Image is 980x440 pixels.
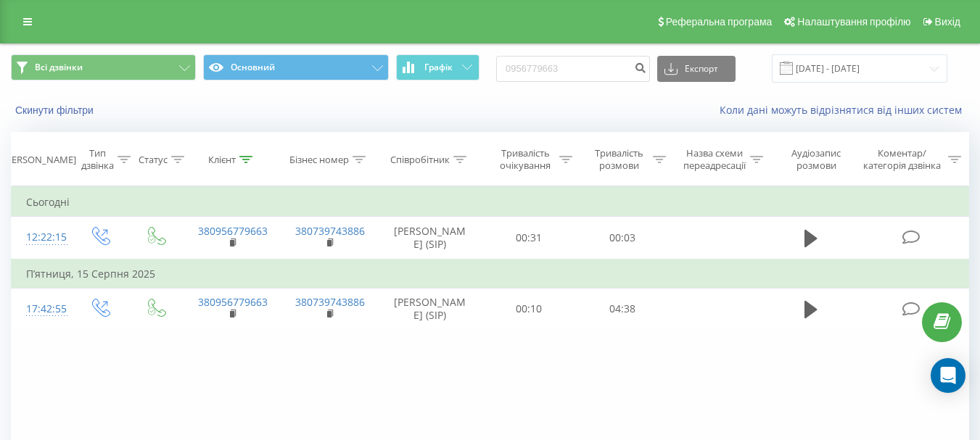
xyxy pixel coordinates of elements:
[931,358,965,393] div: Open Intercom Messenger
[378,288,482,330] td: [PERSON_NAME] (SIP)
[496,56,650,82] input: Пошук за номером
[683,147,746,172] div: Назва схеми переадресації
[576,288,670,330] td: 04:38
[390,154,450,166] div: Співробітник
[35,62,83,73] span: Всі дзвінки
[576,217,670,260] td: 00:03
[203,54,388,80] button: Основний
[26,295,57,323] div: 17:42:55
[482,217,576,260] td: 00:31
[139,154,168,166] div: Статус
[666,16,773,28] span: Реферальна програма
[295,224,365,238] a: 380739743886
[208,154,236,166] div: Клієнт
[482,288,576,330] td: 00:10
[198,224,268,238] a: 380956779663
[3,154,76,166] div: [PERSON_NAME]
[657,56,736,82] button: Експорт
[295,295,365,309] a: 380739743886
[797,16,910,28] span: Налаштування профілю
[289,154,349,166] div: Бізнес номер
[11,104,101,117] button: Скинути фільтри
[495,147,556,172] div: Тривалість очікування
[396,54,479,80] button: Графік
[720,103,969,117] a: Коли дані можуть відрізнятися вiд інших систем
[589,147,649,172] div: Тривалість розмови
[26,223,57,252] div: 12:22:15
[935,16,960,28] span: Вихід
[378,217,482,260] td: [PERSON_NAME] (SIP)
[198,295,268,309] a: 380956779663
[860,147,944,172] div: Коментар/категорія дзвінка
[81,147,114,172] div: Тип дзвінка
[12,188,969,217] td: Сьогодні
[424,62,453,72] span: Графік
[12,260,969,289] td: П’ятниця, 15 Серпня 2025
[11,54,196,80] button: Всі дзвінки
[780,147,853,172] div: Аудіозапис розмови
